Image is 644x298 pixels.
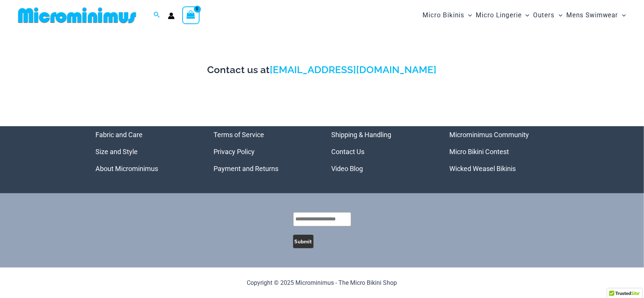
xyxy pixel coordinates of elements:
nav: Site Navigation [420,3,629,28]
a: [EMAIL_ADDRESS][DOMAIN_NAME] [270,64,437,75]
a: Search icon link [154,11,160,20]
img: MM SHOP LOGO FLAT [15,7,139,24]
span: Micro Bikinis [423,6,464,25]
span: Menu Toggle [555,6,563,25]
a: Payment and Returns [214,165,278,173]
a: Terms of Service [214,131,264,139]
aside: Footer Widget 1 [96,126,195,177]
a: Mens SwimwearMenu ToggleMenu Toggle [564,4,628,27]
nav: Menu [449,126,549,177]
a: OutersMenu ToggleMenu Toggle [532,4,564,27]
span: Menu Toggle [522,6,529,25]
span: Outers [533,6,555,25]
a: Contact Us [332,148,365,156]
a: About Microminimus [96,165,158,173]
a: View Shopping Cart, empty [182,6,200,24]
a: Account icon link [168,12,175,19]
a: Micro Bikini Contest [449,148,509,156]
aside: Footer Widget 2 [214,126,313,177]
a: Fabric and Care [96,131,143,139]
span: Mens Swimwear [566,6,618,25]
p: Copyright © 2025 Microminimus - The Micro Bikini Shop [96,277,549,289]
aside: Footer Widget 3 [332,126,431,177]
a: Micro LingerieMenu ToggleMenu Toggle [474,4,531,27]
a: Privacy Policy [214,148,255,156]
button: Submit [293,235,314,248]
a: Video Blog [332,165,363,173]
a: Micro BikinisMenu ToggleMenu Toggle [421,4,474,27]
nav: Menu [214,126,313,177]
a: Shipping & Handling [332,131,392,139]
span: Menu Toggle [464,6,472,25]
a: Microminimus Community [449,131,529,139]
aside: Footer Widget 4 [449,126,549,177]
nav: Menu [332,126,431,177]
a: Size and Style [96,148,138,156]
nav: Menu [96,126,195,177]
a: Wicked Weasel Bikinis [449,165,516,173]
span: Menu Toggle [618,6,626,25]
span: Micro Lingerie [476,6,522,25]
h3: Contact us at [15,64,629,76]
